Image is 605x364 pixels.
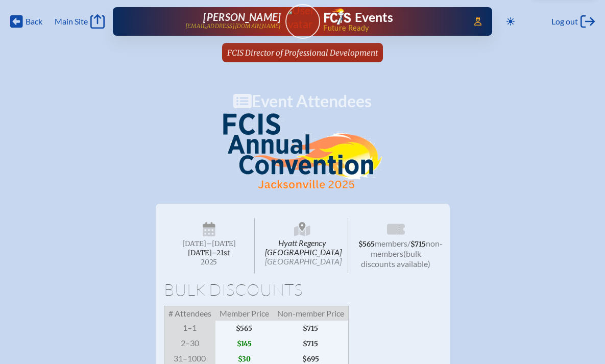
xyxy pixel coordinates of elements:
[273,321,349,336] span: $715
[285,4,320,39] a: User Avatar
[146,11,281,32] a: [PERSON_NAME][EMAIL_ADDRESS][DOMAIN_NAME]
[324,8,460,32] div: FCIS Events — Future ready
[164,306,215,321] span: # Attendees
[355,11,393,24] h1: Events
[273,306,349,321] span: Non-member Price
[371,238,443,258] span: non-members
[281,4,324,31] img: User Avatar
[172,258,247,266] span: 2025
[215,336,273,351] span: $145
[188,249,230,257] span: [DATE]–⁠21st
[182,239,206,248] span: [DATE]
[323,25,459,32] span: Future Ready
[273,336,349,351] span: $715
[223,43,382,62] a: FCIS Director of Professional Development
[257,218,348,273] span: Hyatt Regency [GEOGRAPHIC_DATA]
[407,238,410,248] span: /
[361,249,430,269] span: (bulk discounts available)
[164,336,215,351] span: 2–30
[55,14,105,29] a: Main Site
[265,256,342,266] span: [GEOGRAPHIC_DATA]
[223,113,382,190] img: FCIS Convention 2025
[324,8,393,27] a: FCIS LogoEvents
[324,8,351,25] img: Florida Council of Independent Schools
[215,306,273,321] span: Member Price
[164,281,442,298] h1: Bulk Discounts
[37,93,568,109] h1: Event Attendees
[551,16,578,27] span: Log out
[55,16,88,27] span: Main Site
[358,240,375,249] span: $565
[26,16,42,27] span: Back
[375,238,407,248] span: members
[215,321,273,336] span: $565
[410,240,426,249] span: $715
[203,11,281,23] span: [PERSON_NAME]
[206,239,236,248] span: –[DATE]
[185,23,281,30] p: [EMAIL_ADDRESS][DOMAIN_NAME]
[227,48,378,58] span: FCIS Director of Professional Development
[164,321,215,336] span: 1–1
